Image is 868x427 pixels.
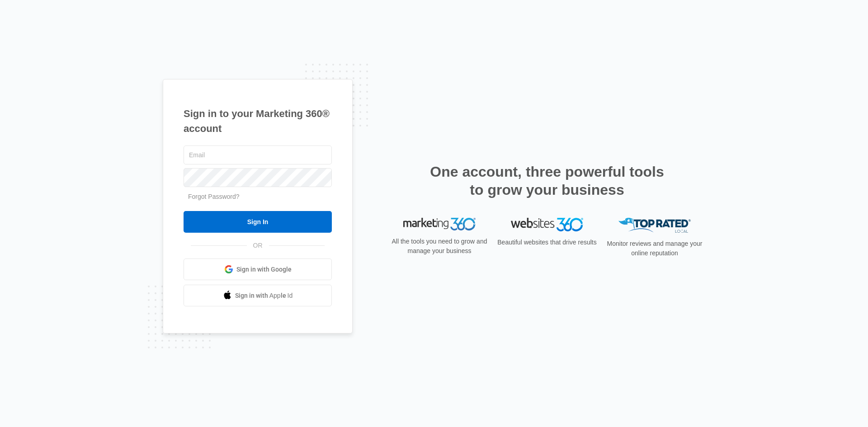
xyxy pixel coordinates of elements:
[235,291,293,300] span: Sign in with Apple Id
[188,193,240,200] a: Forgot Password?
[184,106,332,136] h1: Sign in to your Marketing 360® account
[511,218,583,231] img: Websites 360
[427,163,667,199] h2: One account, three powerful tools to grow your business
[496,238,598,247] p: Beautiful websites that drive results
[403,218,476,230] img: Marketing 360
[389,237,490,256] p: All the tools you need to grow and manage your business
[618,218,691,233] img: Top Rated Local
[604,239,705,258] p: Monitor reviews and manage your online reputation
[184,145,332,164] input: Email
[247,241,269,250] span: OR
[236,265,292,274] span: Sign in with Google
[184,211,332,233] input: Sign In
[184,258,332,280] a: Sign in with Google
[184,285,332,306] a: Sign in with Apple Id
